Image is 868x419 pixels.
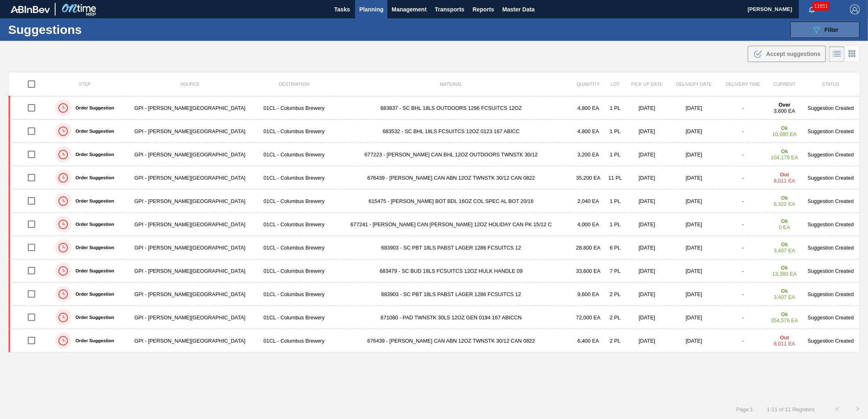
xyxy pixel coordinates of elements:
td: Suggestion Created [802,259,860,283]
td: - [719,259,767,283]
span: 11851 [813,2,830,11]
a: Order SuggestionGPI - [PERSON_NAME][GEOGRAPHIC_DATA]01CL - Columbus Brewery677241 - [PERSON_NAME]... [9,213,860,236]
td: 4,000 EA [571,213,606,236]
td: [DATE] [625,236,669,259]
span: 354,576 EA [771,317,798,323]
td: 2 PL [606,283,624,306]
td: 01CL - Columbus Brewery [257,189,331,213]
strong: Ok [781,218,788,224]
label: Order Suggestion [72,152,114,157]
td: 6,400 EA [571,329,606,352]
span: Delivery Time [726,82,761,87]
span: Master Data [502,4,535,14]
a: Order SuggestionGPI - [PERSON_NAME][GEOGRAPHIC_DATA]01CL - Columbus Brewery671080 - PAD TWNSTK 30... [9,306,860,329]
td: Suggestion Created [802,189,860,213]
a: Order SuggestionGPI - [PERSON_NAME][GEOGRAPHIC_DATA]01CL - Columbus Brewery615475 - [PERSON_NAME]... [9,189,860,213]
td: 01CL - Columbus Brewery [257,96,331,120]
img: Logout [850,4,860,14]
td: 677241 - [PERSON_NAME] CAN [PERSON_NAME] 12OZ HOLIDAY CAN PK 15/12 C [331,213,571,236]
td: 7 PL [606,259,624,283]
div: Card Vision [845,46,860,62]
strong: Ok [781,195,788,201]
td: [DATE] [625,213,669,236]
td: 01CL - Columbus Brewery [257,143,331,166]
strong: Ok [781,311,788,317]
td: 01CL - Columbus Brewery [257,306,331,329]
td: [DATE] [669,120,719,143]
span: 10,080 EA [772,131,797,137]
td: [DATE] [669,236,719,259]
span: Tasks [333,4,351,14]
span: Management [391,4,427,14]
td: 11 PL [606,166,624,189]
td: 1 PL [606,120,624,143]
a: Order SuggestionGPI - [PERSON_NAME][GEOGRAPHIC_DATA]01CL - Columbus Brewery676439 - [PERSON_NAME]... [9,329,860,352]
a: Order SuggestionGPI - [PERSON_NAME][GEOGRAPHIC_DATA]01CL - Columbus Brewery683532 - SC BHL 18LS F... [9,120,860,143]
td: [DATE] [669,259,719,283]
span: Pick up Date [631,82,663,87]
span: 104,175 EA [771,154,798,160]
td: 683479 - SC BUD 18LS FCSUITCS 12OZ HULK HANDLE 09 [331,259,571,283]
td: 677223 - [PERSON_NAME] CAN BHL 12OZ OUTDOORS TWNSTK 30/12 [331,143,571,166]
td: - [719,213,767,236]
label: Order Suggestion [72,338,114,343]
strong: Ok [781,241,788,247]
span: Reports [472,4,494,14]
td: GPI - [PERSON_NAME][GEOGRAPHIC_DATA] [123,329,257,352]
span: 13,380 EA [772,271,797,277]
td: GPI - [PERSON_NAME][GEOGRAPHIC_DATA] [123,306,257,329]
a: Order SuggestionGPI - [PERSON_NAME][GEOGRAPHIC_DATA]01CL - Columbus Brewery677223 - [PERSON_NAME]... [9,143,860,166]
td: 33,600 EA [571,259,606,283]
td: 01CL - Columbus Brewery [257,329,331,352]
td: - [719,143,767,166]
a: Order SuggestionGPI - [PERSON_NAME][GEOGRAPHIC_DATA]01CL - Columbus Brewery683837 - SC BHL 18LS O... [9,96,860,120]
td: 28,800 EA [571,236,606,259]
td: 1 PL [606,189,624,213]
span: Lot [611,82,620,87]
td: [DATE] [625,259,669,283]
span: Transports [435,4,464,14]
label: Order Suggestion [72,222,114,227]
td: GPI - [PERSON_NAME][GEOGRAPHIC_DATA] [123,213,257,236]
td: 1 PL [606,213,624,236]
td: - [719,120,767,143]
td: Suggestion Created [802,283,860,306]
td: 3,200 EA [571,143,606,166]
td: GPI - [PERSON_NAME][GEOGRAPHIC_DATA] [123,120,257,143]
td: GPI - [PERSON_NAME][GEOGRAPHIC_DATA] [123,283,257,306]
td: Suggestion Created [802,306,860,329]
td: [DATE] [669,166,719,189]
td: 2,040 EA [571,189,606,213]
label: Order Suggestion [72,198,114,203]
label: Order Suggestion [72,129,114,134]
td: 01CL - Columbus Brewery [257,166,331,189]
strong: Ok [781,288,788,294]
strong: Out [780,334,789,341]
label: Order Suggestion [72,175,114,180]
td: [DATE] [625,96,669,120]
span: 8,011 EA [774,178,796,184]
span: Source [180,82,200,87]
span: Delivery Date [676,82,712,87]
span: 1 - 11 of 11 Registers [765,406,815,412]
td: - [719,166,767,189]
td: [DATE] [669,213,719,236]
a: Order SuggestionGPI - [PERSON_NAME][GEOGRAPHIC_DATA]01CL - Columbus Brewery676439 - [PERSON_NAME]... [9,166,860,189]
a: Order SuggestionGPI - [PERSON_NAME][GEOGRAPHIC_DATA]01CL - Columbus Brewery683903 - SC PBT 18LS P... [9,236,860,259]
td: 2 PL [606,329,624,352]
td: - [719,329,767,352]
td: GPI - [PERSON_NAME][GEOGRAPHIC_DATA] [123,143,257,166]
strong: Over [779,102,790,108]
a: Order SuggestionGPI - [PERSON_NAME][GEOGRAPHIC_DATA]01CL - Columbus Brewery683903 - SC PBT 18LS P... [9,283,860,306]
button: Filter [790,22,860,38]
span: 3,407 EA [774,294,796,300]
td: 2 PL [606,306,624,329]
label: Order Suggestion [72,268,114,273]
span: Step [79,82,91,87]
td: 676439 - [PERSON_NAME] CAN ABN 12OZ TWNSTK 30/12 CAN 0822 [331,329,571,352]
span: Material [440,82,463,87]
td: Suggestion Created [802,236,860,259]
td: GPI - [PERSON_NAME][GEOGRAPHIC_DATA] [123,166,257,189]
div: List Vision [829,46,845,62]
td: [DATE] [669,143,719,166]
